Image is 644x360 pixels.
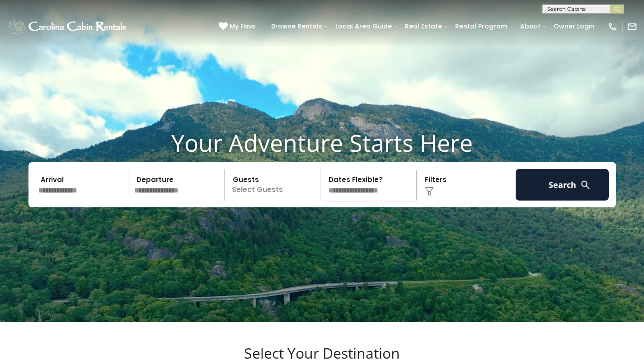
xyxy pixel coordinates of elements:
[267,19,327,33] a: Browse Rentals
[451,19,512,33] a: Rental Program
[425,187,434,196] img: filter--v1.png
[549,19,599,33] a: Owner Login
[7,129,637,157] h1: Your Adventure Starts Here
[516,169,609,201] button: Search
[219,22,258,32] a: My Favs
[580,179,591,191] img: search-regular-white.png
[230,22,255,31] span: My Favs
[227,169,320,201] p: Select Guests
[331,19,396,33] a: Local Area Guide
[400,19,447,33] a: Real Estate
[608,22,618,32] img: phone-regular-white.png
[7,18,129,36] img: White-1-1-2.png
[516,19,545,33] a: About
[627,22,637,32] img: mail-regular-white.png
